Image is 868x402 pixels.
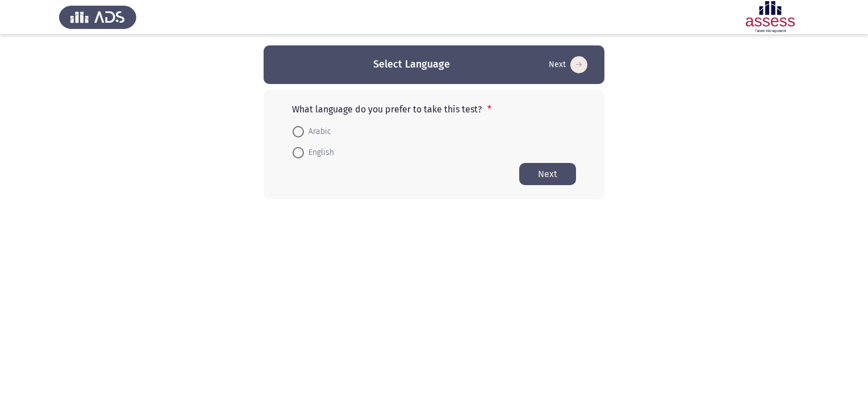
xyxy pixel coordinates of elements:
[59,1,136,33] img: Assess Talent Management logo
[732,1,809,33] img: Assessment logo of ASSESS Focus 4 Module Assessment (EN/AR) (Advanced - IB)
[519,163,576,185] button: Start assessment
[304,125,331,139] span: Arabic
[373,57,450,72] h3: Select Language
[545,56,591,74] button: Start assessment
[304,146,334,160] span: English
[292,104,576,115] p: What language do you prefer to take this test?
